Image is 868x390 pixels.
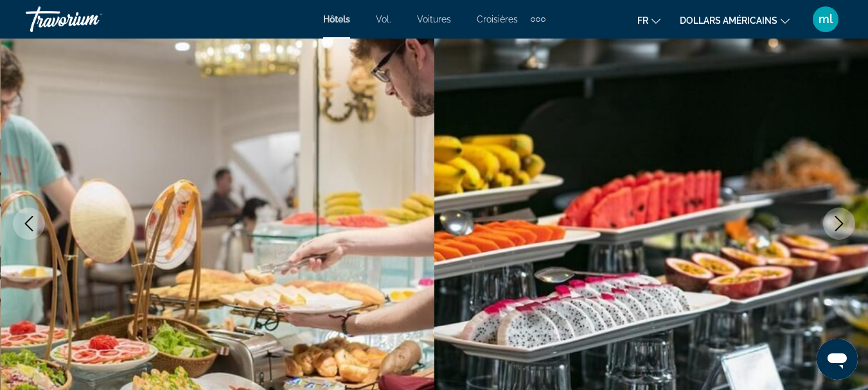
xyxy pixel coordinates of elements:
button: Éléments de navigation supplémentaires [531,9,545,30]
button: Changer de devise [680,11,790,30]
iframe: Bouton de lancement de la fenêtre de messagerie [817,339,858,380]
font: ml [819,12,833,26]
font: dollars américains [680,15,777,26]
a: Croisières [477,14,518,24]
button: Changer de langue [637,11,660,30]
button: Next image [823,208,855,240]
a: Vol. [376,14,391,24]
a: Travorium [26,3,154,36]
a: Voitures [417,14,451,24]
button: Previous image [13,208,45,240]
button: Menu utilisateur [809,6,842,33]
a: Hôtels [323,14,350,24]
font: fr [637,15,648,26]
